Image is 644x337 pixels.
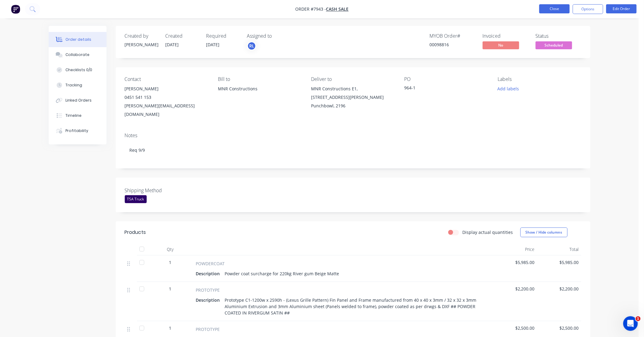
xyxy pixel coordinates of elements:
div: [PERSON_NAME] [125,41,158,48]
div: TSA Truck [125,195,147,203]
div: [PERSON_NAME][EMAIL_ADDRESS][DOMAIN_NAME] [125,102,208,119]
div: MYOB Order # [430,33,475,39]
button: Profitability [49,123,107,138]
span: 1 [169,286,172,292]
button: Edit Order [606,4,637,13]
div: Prototype C1-1200w x 2590h - (Lexus Grille Pattern) Fin Panel and Frame manufactured from 40 x 40... [222,296,486,317]
div: Required [206,33,240,39]
div: 964-1 [404,85,481,93]
span: $2,200.00 [495,286,535,292]
div: Description [196,296,222,304]
button: Timeline [49,108,107,123]
div: Tracking [65,82,82,88]
div: Notes [125,133,581,138]
span: PROTOTYPE [196,287,220,293]
span: POWDERCOAT [196,260,225,267]
div: Deliver to [311,76,394,82]
button: Show / Hide columns [520,228,568,237]
button: Scheduled [536,41,572,50]
iframe: Intercom live chat [623,316,638,331]
div: MNR Constructions E1, [STREET_ADDRESS][PERSON_NAME] [311,85,394,102]
div: 0451 541 153 [125,93,208,102]
span: $2,500.00 [495,325,535,331]
span: [DATE] [166,42,179,47]
div: Assigned to [247,33,308,39]
div: Req 9/9 [125,141,581,159]
div: Punchbowl, 2196 [311,102,394,110]
button: Close [539,4,570,13]
div: [PERSON_NAME]0451 541 153[PERSON_NAME][EMAIL_ADDRESS][DOMAIN_NAME] [125,85,208,119]
span: $5,985.00 [495,259,535,266]
div: 00098816 [430,41,475,48]
span: $2,500.00 [540,325,579,331]
div: Price [493,243,537,255]
div: MNR Constructions [218,85,301,104]
div: Profitability [65,128,88,134]
span: 1 [169,259,172,266]
button: RL [247,41,256,50]
span: Order #7943 - [296,6,326,12]
span: Scheduled [536,41,572,49]
span: $5,985.00 [540,259,579,266]
span: 1 [636,316,641,321]
div: Status [536,33,581,39]
button: Linked Orders [49,93,107,108]
div: Labels [498,76,581,82]
div: Bill to [218,76,301,82]
button: Add labels [494,85,522,93]
button: Checklists 0/0 [49,62,107,78]
a: Cash Sale [326,6,349,12]
div: Created by [125,33,158,39]
label: Display actual quantities [463,229,513,235]
div: Contact [125,76,208,82]
button: Tracking [49,78,107,93]
button: Collaborate [49,47,107,62]
button: Order details [49,32,107,47]
div: Invoiced [483,33,528,39]
div: Order details [65,37,91,42]
div: Collaborate [65,52,89,57]
div: Checklists 0/0 [65,67,92,73]
div: Products [125,229,146,236]
div: Total [537,243,581,255]
div: Qty [152,243,189,255]
div: Linked Orders [65,98,92,103]
img: Factory [11,5,20,14]
span: PROTOTYPE [196,326,220,332]
label: Shipping Method [125,187,201,194]
div: MNR Constructions E1, [STREET_ADDRESS][PERSON_NAME]Punchbowl, 2196 [311,85,394,110]
span: 1 [169,325,172,331]
div: Timeline [65,113,82,118]
span: [DATE] [206,42,220,47]
div: Created [166,33,199,39]
div: Description [196,269,222,278]
div: PO [404,76,488,82]
div: MNR Constructions [218,85,301,93]
button: Options [573,4,603,14]
div: [PERSON_NAME] [125,85,208,93]
span: $2,200.00 [540,286,579,292]
div: Powder coat surcharge for 220kg River gum Beige Matte [222,269,342,278]
span: No [483,41,519,49]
